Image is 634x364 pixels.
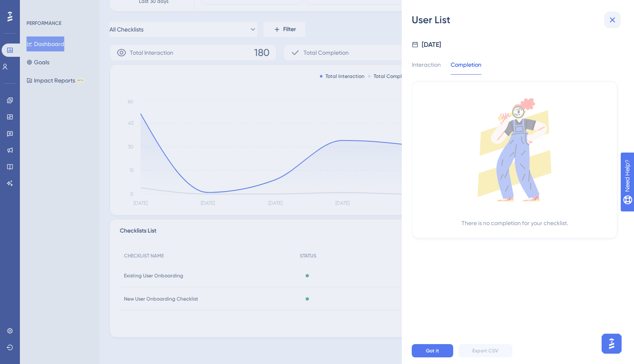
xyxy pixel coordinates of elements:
[451,60,481,75] div: Completion
[599,331,624,356] iframe: UserGuiding AI Assistant Launcher
[462,218,568,228] div: There is no completion for your checklist.
[412,13,624,27] div: User List
[412,60,441,75] div: Interaction
[412,344,453,357] button: Got it
[19,2,52,12] span: Need Help?
[422,40,441,50] div: [DATE]
[458,344,513,357] button: Export CSV
[472,347,498,354] span: Export CSV
[426,347,439,354] span: Got it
